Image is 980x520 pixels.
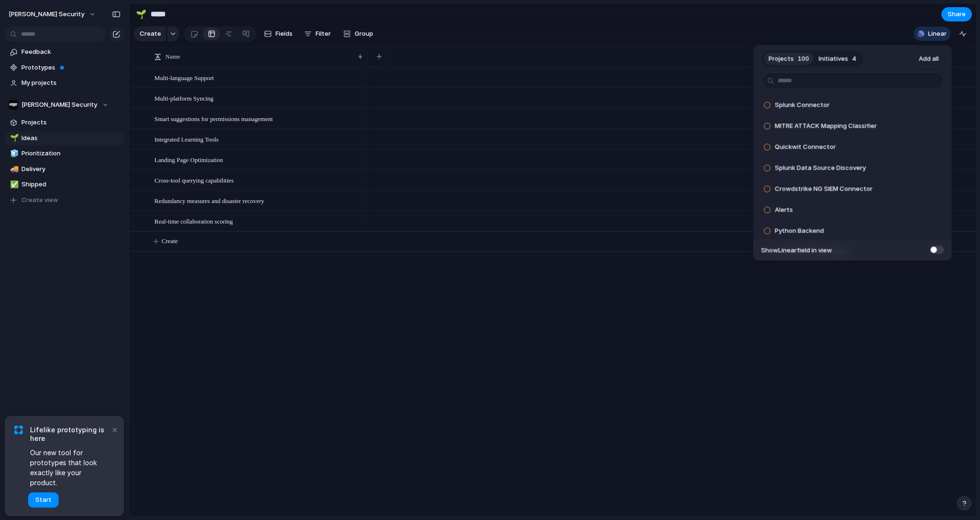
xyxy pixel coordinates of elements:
span: Initiatives [819,54,848,63]
span: Alerts [775,205,793,215]
span: 100 [798,54,809,63]
span: Crowdstrike NG SIEM Connector [775,184,873,194]
span: Splunk Connector [775,101,830,110]
button: Projects100 [764,51,814,66]
span: Quickwit Connector [775,143,836,152]
span: MITRE ATTACK Mapping Classifier [775,122,877,131]
span: Python Backend [775,226,824,236]
span: Projects [769,54,794,63]
span: Show Linear field in view [761,245,832,255]
span: Splunk Data Source Discovery [775,163,866,173]
span: Add all [919,54,939,63]
button: Initiatives4 [814,51,861,66]
button: Add all [914,51,944,66]
span: 4 [852,54,857,63]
